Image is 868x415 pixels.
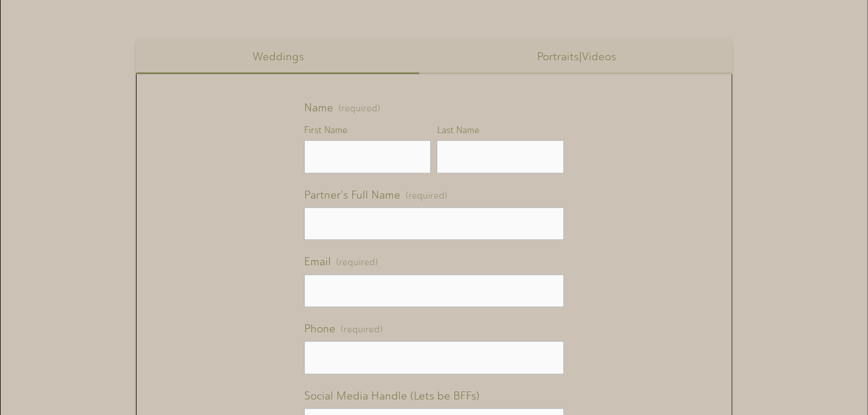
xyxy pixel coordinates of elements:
span: Phone [304,319,336,339]
span: Email [304,251,331,272]
span: (required) [338,104,380,113]
button: Weddings [136,38,421,74]
span: Name [304,98,333,118]
span: Partner's Full Name [304,185,400,205]
span: Social Media Handle (Lets be BFFs) [304,386,480,406]
span: (required) [341,325,383,334]
span: (required) [336,254,378,271]
div: First Name [304,122,431,140]
div: Last Name [437,122,563,140]
span: (required) [406,188,447,204]
button: Portraits|Videos [421,38,733,74]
